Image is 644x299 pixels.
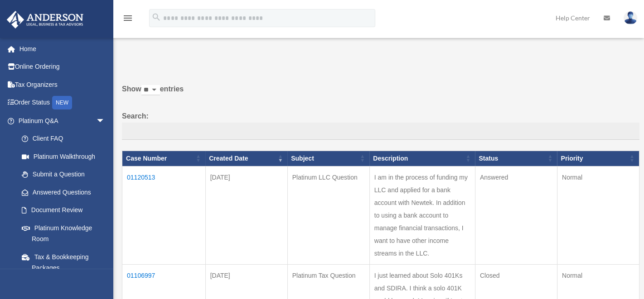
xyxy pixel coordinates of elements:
img: User Pic [624,11,637,24]
label: Show entries [122,83,639,104]
a: Order StatusNEW [6,94,119,112]
a: Document Review [13,201,114,219]
th: Status: activate to sort column ascending [475,151,557,166]
th: Created Date: activate to sort column ascending [205,151,287,166]
a: Answered Questions [13,183,110,201]
td: Answered [475,166,557,264]
td: [DATE] [205,166,287,264]
a: Tax Organizers [6,76,119,94]
i: menu [122,13,133,24]
a: Home [6,40,119,58]
div: NEW [52,96,72,109]
td: Normal [557,166,639,264]
a: Client FAQ [13,130,114,148]
td: I am in the process of funding my LLC and applied for a bank account with Newtek. In addition to ... [369,166,475,264]
label: Search: [122,110,639,140]
th: Case Number: activate to sort column ascending [122,151,206,166]
span: arrow_drop_down [96,112,114,130]
a: Platinum Walkthrough [13,147,114,166]
a: Platinum Knowledge Room [13,219,114,248]
img: Anderson Advisors Platinum Portal [4,11,86,28]
a: menu [122,16,133,24]
th: Priority: activate to sort column ascending [557,151,639,166]
a: Online Ordering [6,58,119,76]
th: Description: activate to sort column ascending [369,151,475,166]
i: search [151,12,161,22]
a: Submit a Question [13,166,114,184]
input: Search: [122,123,639,140]
a: Platinum Q&Aarrow_drop_down [6,112,114,130]
th: Subject: activate to sort column ascending [287,151,369,166]
a: Tax & Bookkeeping Packages [13,248,114,277]
select: Showentries [141,85,160,95]
td: 01120513 [122,166,206,264]
td: Platinum LLC Question [287,166,369,264]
